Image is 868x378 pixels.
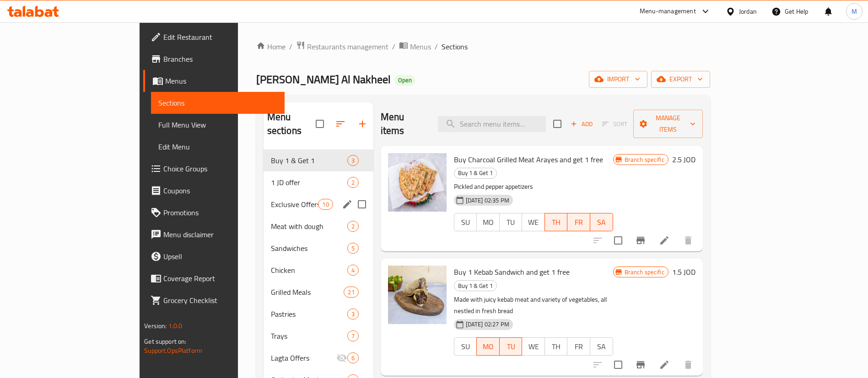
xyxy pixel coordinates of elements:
[659,359,670,370] a: Edit menu item
[271,330,347,341] span: Trays
[271,309,347,319] div: Pastries
[852,6,857,16] span: M
[144,320,167,332] span: Version:
[677,229,699,251] button: delete
[347,221,359,232] div: items
[264,303,373,325] div: Pastries3
[158,141,277,152] span: Edit Menu
[143,158,285,180] a: Choice Groups
[256,41,710,53] nav: breadcrumb
[392,41,395,52] li: /
[310,114,329,133] span: Select all sections
[640,6,696,17] div: Menu-management
[548,114,567,133] span: Select section
[567,213,590,231] button: FR
[476,337,500,356] button: MO
[158,119,277,130] span: Full Menu View
[500,337,523,356] button: TU
[163,32,277,43] span: Edit Restaurant
[630,354,652,376] button: Branch-specific-item
[144,335,186,347] span: Get support on:
[340,197,354,211] button: edit
[739,6,757,16] div: Jordan
[454,213,477,231] button: SU
[348,244,358,253] span: 5
[438,116,546,132] input: search
[659,235,670,246] a: Edit menu item
[163,53,277,64] span: Branches
[658,74,703,85] span: export
[589,71,647,88] button: import
[454,168,497,179] div: Buy 1 & Get 1
[347,243,359,254] div: items
[271,177,347,188] div: 1 JD offer
[163,273,277,284] span: Coverage Report
[609,355,628,374] span: Select to update
[672,153,695,166] h6: 2.5 JOD
[348,332,358,341] span: 7
[480,216,496,229] span: MO
[264,193,373,215] div: Exclusive Offers10edit
[163,251,277,262] span: Upsell
[318,200,332,209] span: 10
[143,48,285,70] a: Branches
[163,295,277,306] span: Grocery Checklist
[271,155,347,166] div: Buy 1 & Get 1
[596,117,633,131] span: Select section first
[569,119,594,129] span: Add
[158,97,277,108] span: Sections
[388,153,447,212] img: Buy Charcoal Grilled Meat Arayes and get 1 free
[256,69,391,90] span: [PERSON_NAME] Al Nakheel
[143,202,285,224] a: Promotions
[633,110,703,138] button: Manage items
[458,340,474,353] span: SU
[522,337,545,356] button: WE
[567,117,596,131] span: Add item
[264,259,373,281] div: Chicken4
[143,224,285,245] a: Menu disclaimer
[526,340,541,353] span: WE
[271,221,347,232] span: Meat with dough
[454,281,496,291] span: Buy 1 & Get 1
[347,309,359,319] div: items
[454,168,496,178] span: Buy 1 & Get 1
[143,267,285,289] a: Coverage Report
[271,199,318,210] div: Exclusive Offers
[462,196,513,205] span: [DATE] 02:35 PM
[545,213,568,231] button: TH
[344,288,358,297] span: 21
[351,113,373,135] button: Add section
[594,340,609,353] span: SA
[271,243,347,254] div: Sandwiches
[596,74,640,85] span: import
[399,41,431,53] a: Menus
[567,117,596,131] button: Add
[163,185,277,196] span: Coupons
[307,41,388,52] span: Restaurants management
[454,181,613,192] p: Pickled and pepper appetizers
[163,207,277,218] span: Promotions
[144,345,202,357] a: Support.OpsPlatform
[271,287,344,298] span: Grilled Meals
[318,199,333,210] div: items
[503,340,519,353] span: TU
[388,266,447,324] img: Buy 1 Kebab Sandwich and get 1 free
[549,340,564,353] span: TH
[590,213,613,231] button: SA
[394,76,415,84] span: Open
[289,41,292,52] li: /
[672,266,695,278] h6: 1.5 JOD
[348,156,358,165] span: 3
[435,41,438,52] li: /
[264,325,373,347] div: Trays7
[381,110,427,138] h2: Menu items
[454,280,497,291] div: Buy 1 & Get 1
[677,354,699,376] button: delete
[458,216,474,229] span: SU
[143,70,285,92] a: Menus
[590,337,613,356] button: SA
[454,294,613,317] p: Made with juicy kebab meat and variety of vegetables, all nestled in fresh bread
[264,215,373,237] div: Meat with dough2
